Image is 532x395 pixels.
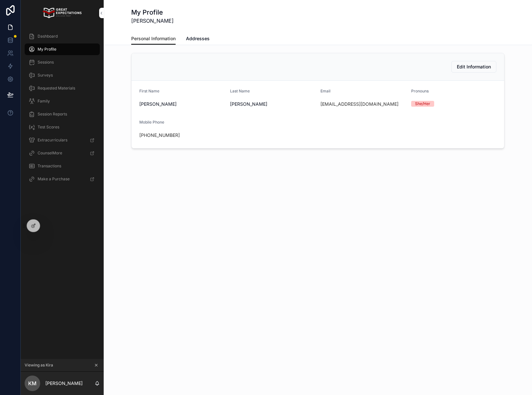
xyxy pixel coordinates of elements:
h1: My Profile [131,8,174,17]
img: App logo [43,8,81,18]
span: Transactions [38,163,61,169]
a: Test Scores [25,121,100,133]
a: Make a Purchase [25,173,100,185]
span: Email [320,89,330,93]
a: Extracurriculars [25,134,100,146]
span: [PERSON_NAME] [139,101,225,107]
span: Mobile Phone [139,120,164,125]
span: Make a Purchase [38,176,70,182]
span: My Profile [38,47,56,52]
span: CounselMore [38,150,62,156]
a: Surveys [25,69,100,81]
span: KM [28,379,37,387]
a: Requested Materials [25,82,100,94]
span: Edit Information [457,64,491,70]
a: Sessions [25,56,100,68]
a: Transactions [25,160,100,172]
span: Test Scores [38,125,59,130]
a: [PHONE_NUMBER] [139,132,180,138]
a: Dashboard [25,30,100,42]
span: Addresses [186,35,210,42]
a: [EMAIL_ADDRESS][DOMAIN_NAME] [320,101,399,107]
div: scrollable content [21,26,104,193]
span: First Name [139,89,159,93]
p: [PERSON_NAME] [45,380,83,387]
a: Addresses [186,33,210,46]
span: Session Reports [38,112,67,117]
span: Pronouns [411,89,429,93]
span: Surveys [38,73,53,78]
a: Session Reports [25,108,100,120]
span: Viewing as Kira [25,363,53,368]
span: [PERSON_NAME] [131,17,174,25]
a: CounselMore [25,147,100,159]
span: Family [38,99,50,104]
button: Edit Information [451,61,496,73]
a: Personal Information [131,33,176,45]
span: Dashboard [38,34,58,39]
span: Last Name [230,89,250,93]
a: Family [25,95,100,107]
span: Requested Materials [38,86,75,91]
span: Personal Information [131,35,176,42]
div: She/Her [415,101,430,107]
a: My Profile [25,43,100,55]
span: Sessions [38,60,54,65]
span: Extracurriculars [38,138,67,143]
span: [PERSON_NAME] [230,101,316,107]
